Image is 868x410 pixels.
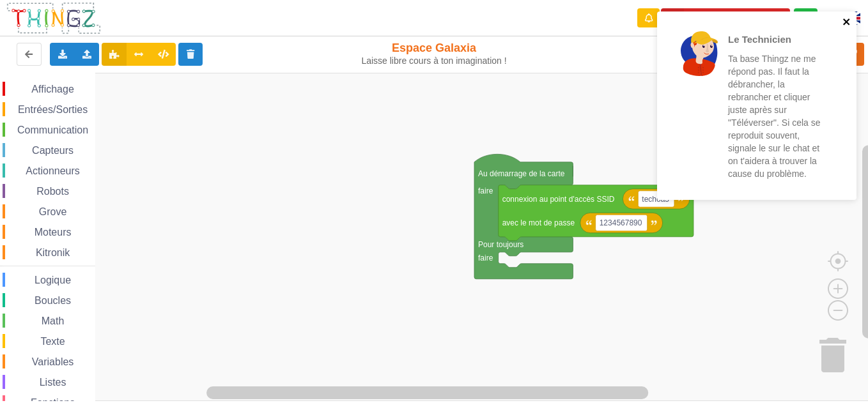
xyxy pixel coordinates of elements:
span: Listes [38,377,68,388]
span: Communication [15,125,90,135]
text: Au démarrage de la carte [478,169,565,178]
span: Affichage [29,84,75,95]
span: Actionneurs [24,165,82,176]
span: Boucles [33,295,73,306]
img: thingz_logo.png [6,1,102,35]
button: close [842,17,851,29]
span: Texte [38,336,66,347]
p: Ta base Thingz ne me répond pas. Il faut la débrancher, la rebrancher et cliquer juste après sur ... [728,52,828,180]
div: Espace Galaxia [360,41,508,66]
button: Appairer une carte [661,8,790,28]
span: Moteurs [33,227,74,238]
span: Logique [33,275,73,285]
p: Le Technicien [728,33,828,46]
span: Robots [35,186,71,197]
span: Entrées/Sorties [16,104,89,115]
text: Pour toujours [478,240,523,249]
span: Math [40,315,66,326]
span: Variables [30,356,76,367]
span: Fonctions [29,397,77,408]
text: avec le mot de passe [502,218,575,227]
text: faire [478,186,493,195]
text: faire [478,254,493,262]
div: Laisse libre cours à ton imagination ! [360,56,508,66]
span: Kitronik [34,247,72,258]
text: connexion au point d'accès SSID [502,194,615,203]
span: Capteurs [30,145,75,156]
span: Grove [37,206,69,217]
text: techoa5 [642,194,669,203]
text: 1234567890 [600,218,642,227]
